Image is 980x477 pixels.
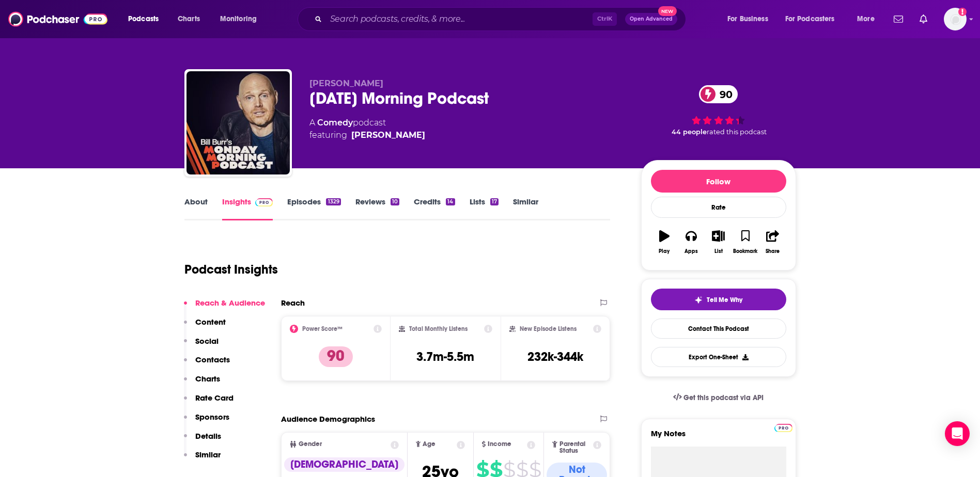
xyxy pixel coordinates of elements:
button: Export One-Sheet [651,347,786,367]
span: 44 people [672,128,707,136]
a: Comedy [317,118,353,128]
span: For Podcasters [785,12,835,26]
button: open menu [121,11,172,27]
a: Show notifications dropdown [890,10,907,28]
h2: New Episode Listens [520,325,577,332]
img: Podchaser Pro [774,424,792,432]
a: InsightsPodchaser Pro [222,197,273,220]
button: open menu [850,11,888,27]
button: Rate Card [184,393,234,412]
div: Apps [685,248,698,255]
span: Podcasts [128,12,159,26]
span: More [857,12,875,26]
div: Search podcasts, credits, & more... [307,7,696,31]
button: Apps [678,224,705,261]
div: Play [659,248,670,255]
div: Open Intercom Messenger [945,421,970,446]
p: Contacts [195,355,230,364]
a: Get this podcast via API [665,385,772,410]
span: Parental Status [559,441,592,454]
div: 90 44 peoplerated this podcast [641,78,796,142]
h2: Reach [281,298,305,308]
a: Contact This Podcast [651,319,786,339]
span: New [658,6,677,16]
div: 10 [391,198,399,205]
button: Charts [184,374,220,393]
span: featuring [309,129,425,141]
span: Age [423,441,435,448]
span: Income [488,441,511,448]
a: Show notifications dropdown [915,10,931,28]
a: 90 [699,85,738,103]
h3: 232k-344k [527,349,583,364]
h2: Power Score™ [302,325,343,332]
button: List [705,224,732,261]
div: 14 [446,198,455,205]
a: Credits14 [414,197,455,220]
a: Pro website [774,422,792,432]
span: Open Advanced [630,17,673,22]
p: 90 [319,346,353,367]
button: Reach & Audience [184,298,265,317]
span: Tell Me Why [707,296,742,304]
h2: Audience Demographics [281,414,375,424]
a: Bill Burr [351,129,425,141]
span: Logged in as WE_Broadcast [944,8,967,30]
span: For Business [727,12,768,26]
span: Get this podcast via API [683,393,764,402]
img: Monday Morning Podcast [186,71,290,174]
div: Rate [651,197,786,218]
div: Bookmark [733,248,757,255]
button: Social [184,336,219,355]
img: User Profile [944,8,967,30]
button: Share [759,224,786,261]
span: Monitoring [220,12,257,26]
span: Ctrl K [593,12,617,26]
div: List [714,248,723,255]
a: Similar [513,197,538,220]
p: Charts [195,374,220,384]
button: Contacts [184,355,230,374]
p: Reach & Audience [195,298,265,308]
div: 17 [490,198,499,205]
button: Content [184,317,226,336]
button: Follow [651,170,786,193]
span: Charts [178,12,200,26]
div: Share [766,248,780,255]
p: Details [195,431,221,441]
p: Content [195,317,226,327]
span: 90 [709,85,738,103]
span: Gender [299,441,322,448]
a: About [184,197,208,220]
input: Search podcasts, credits, & more... [326,11,593,27]
button: Open AdvancedNew [625,13,677,25]
button: open menu [779,11,850,27]
img: Podchaser Pro [255,198,273,206]
button: Sponsors [184,412,229,431]
a: Podchaser - Follow, Share and Rate Podcasts [8,9,107,29]
span: rated this podcast [707,128,767,136]
a: Reviews10 [355,197,399,220]
svg: Add a profile image [958,8,967,16]
p: Sponsors [195,412,229,422]
button: open menu [213,11,270,27]
p: Similar [195,450,221,459]
a: Charts [171,11,206,27]
p: Rate Card [195,393,234,403]
label: My Notes [651,428,786,447]
button: Similar [184,450,221,469]
button: Show profile menu [944,8,967,30]
h2: Total Monthly Listens [409,325,468,332]
a: Episodes1329 [287,197,340,220]
button: open menu [720,11,781,27]
button: tell me why sparkleTell Me Why [651,289,786,310]
a: Lists17 [470,197,499,220]
div: 1329 [326,198,340,205]
button: Details [184,431,221,450]
h1: Podcast Insights [184,262,278,277]
h3: 3.7m-5.5m [416,349,474,364]
div: [DEMOGRAPHIC_DATA] [284,457,405,472]
p: Social [195,336,219,346]
img: tell me why sparkle [694,296,703,304]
